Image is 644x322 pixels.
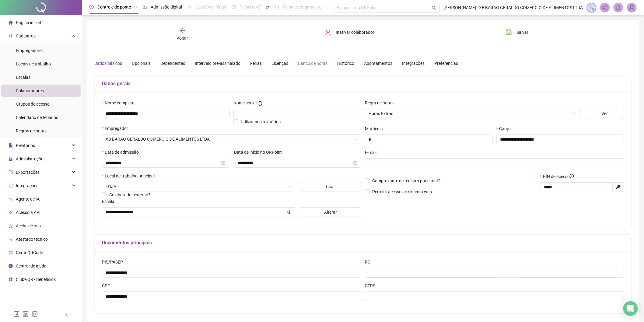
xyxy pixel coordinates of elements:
span: Inativar colaborador [336,29,375,36]
label: Data de admissão [102,149,143,156]
span: Integrações [16,183,38,188]
span: home [9,20,13,25]
div: Dependentes [160,60,185,67]
span: export [9,170,13,174]
span: book [275,5,279,9]
span: pushpin [134,5,137,9]
button: Salvar [501,27,533,37]
span: Criar [326,183,335,190]
span: Gerar QRCode [16,250,43,255]
span: Admissão digital [151,5,182,9]
span: file [9,143,13,148]
label: Matrícula [365,125,387,132]
span: pushpin [266,5,269,9]
span: Colaborador externo? [109,192,150,197]
button: Criar [300,182,361,191]
span: qrcode [9,250,13,255]
span: sync [9,184,13,188]
div: Banco de horas [298,60,327,67]
span: Grupos de acesso [16,102,50,107]
label: Regra de horas [365,100,397,106]
span: Ver [601,110,608,117]
span: Acesso à API [16,210,40,215]
label: PIS/PASEP [102,259,127,265]
span: solution [9,237,13,241]
span: Central de ajuda [16,264,47,268]
span: user-delete [325,29,331,35]
span: eye [287,210,292,214]
div: Dados básicos [94,60,122,67]
div: Opcionais [132,60,151,67]
h5: Documentos principais [102,239,624,247]
span: info-circle [258,101,262,106]
div: Licenças [271,60,288,67]
img: sparkle-icon.fc2bf0ac1784a2077858766a79e2daf3.svg [588,4,595,11]
span: notification [602,5,608,10]
span: clock-circle [89,5,94,9]
label: Empregador [102,125,132,132]
span: gift [9,277,13,282]
span: Gestão de férias [195,5,226,9]
span: Nome social [233,100,257,106]
span: sun [187,5,192,9]
div: Histórico [337,60,354,67]
span: Locais de trabalho [16,61,51,66]
span: save [506,29,512,35]
span: Empregadores [16,48,44,53]
label: Escala [102,198,118,205]
span: Alterar [324,209,337,215]
label: Data de início no QRPoint [234,149,286,156]
span: Escalas [16,75,30,80]
span: Calendário de feriados [16,115,58,120]
span: Exportações [16,170,40,175]
span: PIN de acesso [543,173,574,180]
label: CPF [102,282,114,289]
span: Página inicial [16,20,41,25]
button: Inativar colaborador [320,27,379,37]
span: Clube QR - Beneficios [16,277,56,282]
div: Preferências [434,60,458,67]
span: left [65,313,69,317]
span: audit [9,224,13,228]
span: linkedin [23,311,29,317]
span: user-add [9,34,13,38]
span: Utilizar nos relatórios [241,119,281,124]
span: Comprovante de registro por e-mail? [372,178,441,183]
span: api [9,210,13,215]
span: BARAO GERAL, CAMPINAS, SÃO PAULO, BRASIL [106,182,292,191]
span: info-circle [570,174,574,178]
img: 86578 [627,3,636,12]
span: Cadastros [16,33,36,38]
span: instagram [32,311,38,317]
span: file-done [143,5,147,9]
label: E-mail [365,149,380,156]
span: Voltar [177,36,188,40]
div: Integrações [402,60,425,67]
span: lock [9,157,13,161]
label: RG [365,259,375,265]
span: Controle de ponto [97,5,131,9]
span: Agente de IA [16,197,40,201]
span: Relatórios [16,143,35,148]
span: XB BARAO GERALDO COMERCIO DE ALIMENTOS LTDA [106,135,358,144]
span: Colaboradores [16,88,44,93]
button: Alterar [300,207,361,217]
span: search [432,5,436,10]
span: Aceite de uso [16,223,41,228]
span: Painel do DP [240,5,263,9]
span: facebook [13,311,19,317]
span: Folha de pagamento [283,5,322,9]
span: arrow-left [179,27,185,33]
span: Permitir acesso ao sistema web [372,189,432,194]
span: Atestado técnico [16,237,48,242]
div: Open Intercom Messenger [623,301,638,316]
div: Intervalo pré-assinalado [195,60,240,67]
h5: Dados gerais [102,80,624,87]
button: Ver [585,109,624,118]
span: bell [616,5,621,10]
label: Local de trabalho principal [102,173,159,179]
label: Cargo [496,125,515,132]
label: Nome completo [102,100,138,106]
div: Férias [250,60,262,67]
span: Salvar [517,29,529,36]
